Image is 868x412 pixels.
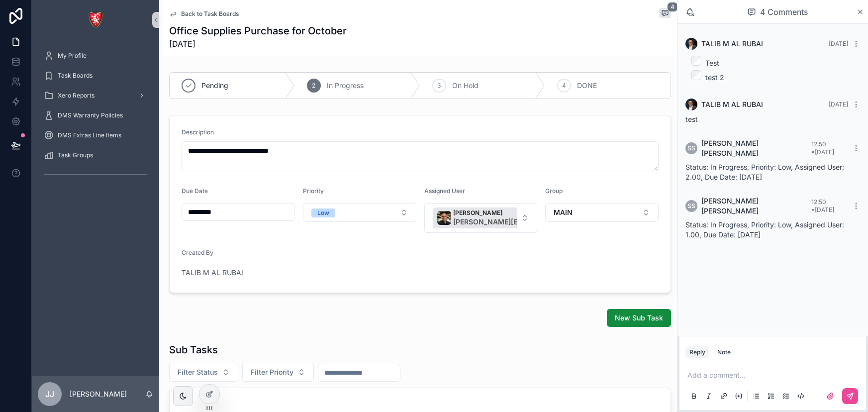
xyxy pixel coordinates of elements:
[178,367,218,377] span: Filter Status
[303,187,324,195] span: Priority
[701,138,811,158] span: [PERSON_NAME] [PERSON_NAME]
[169,363,238,382] button: Select Button
[701,56,860,68] li: Test
[667,2,678,12] span: 4
[424,203,538,233] button: Select Button
[312,82,315,90] span: 2
[545,187,563,195] span: Group
[38,47,153,65] a: My Profile
[38,126,153,144] a: DMS Extras Line Items
[701,70,860,83] li: test 2
[685,220,844,239] span: Status: In Progress, Priority: Low, Assigned User: 1.00, Due Date: [DATE]
[453,209,612,217] span: [PERSON_NAME]
[45,388,54,400] span: JJ
[811,140,834,156] span: 12:50 • [DATE]
[182,187,208,195] span: Due Date
[182,128,214,136] span: Description
[70,389,127,399] p: [PERSON_NAME]
[58,131,121,139] span: DMS Extras Line Items
[685,346,709,358] button: Reply
[687,202,695,210] span: SS
[811,198,834,213] span: 12:50 • [DATE]
[701,100,763,109] span: TALIB M AL RUBAI
[433,207,627,228] button: Unselect 36
[38,67,153,85] a: Task Boards
[317,208,329,217] div: Low
[38,106,153,124] a: DMS Warranty Policies
[424,187,465,195] span: Assigned User
[659,8,671,20] button: 4
[181,10,239,18] span: Back to Task Boards
[242,363,314,382] button: Select Button
[58,111,123,119] span: DMS Warranty Policies
[201,81,228,91] span: Pending
[453,217,612,227] span: [PERSON_NAME][EMAIL_ADDRESS][DOMAIN_NAME]
[685,163,844,181] span: Status: In Progress, Priority: Low, Assigned User: 2.00, Due Date: [DATE]
[577,81,597,91] span: DONE
[169,38,347,50] span: [DATE]
[829,40,848,47] span: [DATE]
[327,81,364,91] span: In Progress
[38,146,153,164] a: Task Groups
[182,249,213,256] span: Created By
[701,196,811,216] span: [PERSON_NAME] [PERSON_NAME]
[303,203,416,222] button: Select Button
[760,6,808,18] span: 4 Comments
[452,81,479,91] span: On Hold
[58,72,93,80] span: Task Boards
[687,144,695,152] span: SS
[88,12,103,28] img: App logo
[554,207,573,217] span: MAIN
[615,313,663,323] span: New Sub Task
[562,82,566,90] span: 4
[169,343,218,357] h1: Sub Tasks
[58,151,93,159] span: Task Groups
[169,10,239,18] a: Back to Task Boards
[829,101,848,108] span: [DATE]
[251,367,293,377] span: Filter Priority
[545,203,659,222] button: Select Button
[717,348,731,356] div: Note
[182,268,243,278] a: TALIB M AL RUBAI
[607,309,671,327] button: New Sub Task
[169,24,347,38] h1: Office Supplies Purchase for October
[38,87,153,104] a: Xero Reports
[713,346,735,358] button: Note
[685,115,698,123] span: test
[58,52,87,60] span: My Profile
[437,82,441,90] span: 3
[58,92,95,100] span: Xero Reports
[701,39,763,49] span: TALIB M AL RUBAI
[32,40,159,195] div: scrollable content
